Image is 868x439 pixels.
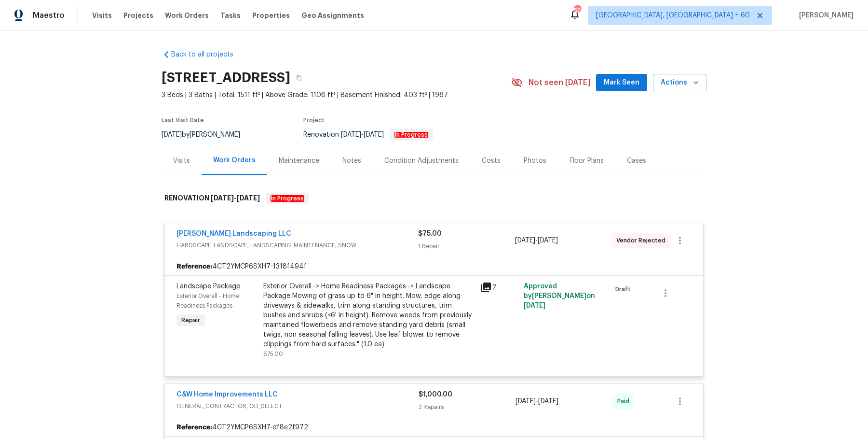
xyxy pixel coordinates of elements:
[176,423,212,432] b: Reference:
[515,237,535,244] span: [DATE]
[419,402,515,412] div: 2 Repairs
[162,90,511,100] span: 3 Beds | 3 Baths | Total: 1511 ft² | Above Grade: 1108 ft² | Basement Finished: 403 ft² | 1987
[524,283,595,309] span: Approved by [PERSON_NAME] on
[176,262,212,271] b: Reference:
[92,11,112,20] span: Visits
[616,236,669,245] span: Vendor Rejected
[538,398,558,405] span: [DATE]
[165,11,209,20] span: Work Orders
[176,283,240,290] span: Landscape Package
[418,230,442,237] span: $75.00
[419,391,452,398] span: $1,000.00
[604,77,639,89] span: Mark Seen
[165,419,703,436] div: 4CT2YMCP6SXH7-df8e2f972
[176,241,418,250] span: HARDSCAPE_LANDSCAPE, LANDSCAPING_MAINTENANCE, SNOW
[165,258,703,275] div: 4CT2YMCP6SXH7-1318f494f
[177,315,204,325] span: Repair
[342,156,361,166] div: Notes
[653,74,706,92] button: Actions
[341,131,384,138] span: -
[162,117,204,123] span: Last Visit Date
[162,183,706,214] div: RENOVATION [DATE]-[DATE]In Progress
[303,117,325,123] span: Project
[279,156,319,166] div: Maintenance
[303,131,433,138] span: Renovation
[290,69,308,86] button: Copy Address
[263,282,475,349] div: Exterior Overall -> Home Readiness Packages -> Landscape Package Mowing of grass up to 6" in heig...
[570,156,604,166] div: Floor Plans
[162,73,290,83] h2: [STREET_ADDRESS]
[176,391,278,398] a: C&W Home Improvements LLC
[627,156,646,166] div: Cases
[211,195,234,201] span: [DATE]
[162,129,252,141] div: by [PERSON_NAME]
[515,397,558,406] span: -
[301,11,364,20] span: Geo Assignments
[394,131,428,138] em: In Progress
[615,284,635,294] span: Draft
[661,77,699,89] span: Actions
[341,131,361,138] span: [DATE]
[529,78,590,87] span: Not seen [DATE]
[524,302,545,309] span: [DATE]
[162,50,254,59] a: Back to all projects
[524,156,546,166] div: Photos
[515,398,536,405] span: [DATE]
[220,12,241,19] span: Tasks
[162,131,182,138] span: [DATE]
[515,236,558,245] span: -
[176,230,291,237] a: [PERSON_NAME] Landscaping LLC
[176,293,239,309] span: Exterior Overall - Home Readiness Packages
[596,11,750,20] span: [GEOGRAPHIC_DATA], [GEOGRAPHIC_DATA] + 60
[252,11,290,20] span: Properties
[364,131,384,138] span: [DATE]
[482,156,501,166] div: Costs
[795,11,854,20] span: [PERSON_NAME]
[538,237,558,244] span: [DATE]
[176,401,419,411] span: GENERAL_CONTRACTOR, OD_SELECT
[33,11,65,20] span: Maestro
[384,156,459,166] div: Condition Adjustments
[211,195,260,201] span: -
[617,397,633,406] span: Paid
[173,156,190,166] div: Visits
[213,156,256,165] div: Work Orders
[574,6,581,15] div: 526
[480,282,518,293] div: 2
[418,241,515,251] div: 1 Repair
[271,195,304,202] em: In Progress
[164,193,260,204] h6: RENOVATION
[237,195,260,201] span: [DATE]
[263,351,283,357] span: $75.00
[596,74,647,92] button: Mark Seen
[123,11,153,20] span: Projects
